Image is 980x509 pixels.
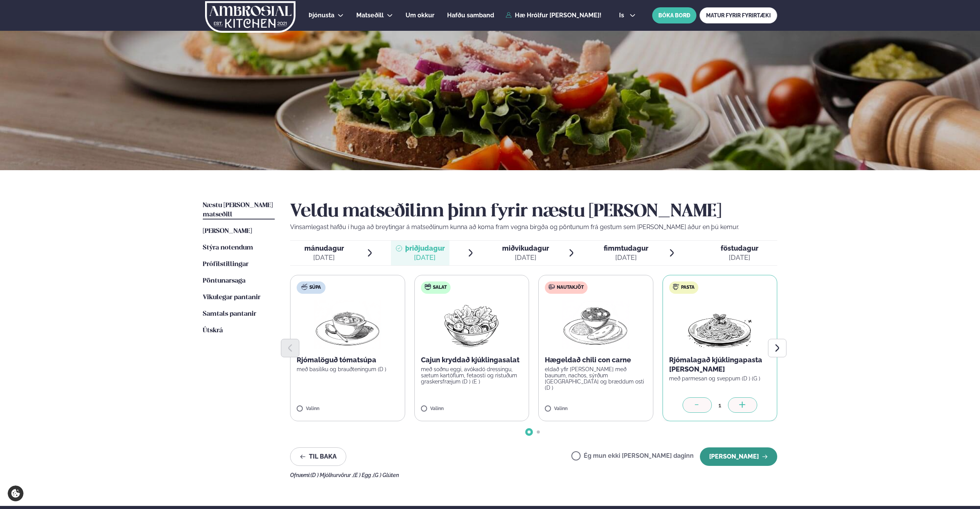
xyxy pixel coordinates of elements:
span: Um okkur [406,12,434,19]
div: [DATE] [604,253,648,262]
span: Vikulegar pantanir [203,294,260,301]
img: logo [204,1,296,33]
span: Pöntunarsaga [203,278,245,284]
span: mánudagur [304,244,344,252]
span: Salat [433,285,447,291]
button: Til baka [290,447,346,466]
img: Salad.png [437,300,506,349]
div: Ofnæmi: [290,472,777,478]
a: Hæ Hrólfur [PERSON_NAME]! [506,12,601,19]
img: Soup.png [314,300,381,349]
img: salad.svg [425,284,431,290]
span: Stýra notendum [203,244,253,251]
span: Hafðu samband [447,12,494,19]
span: þriðjudagur [405,244,445,252]
span: Þjónusta [309,12,334,19]
a: Pöntunarsaga [203,276,245,286]
span: (D ) Mjólkurvörur , [311,472,353,478]
a: Hafðu samband [447,11,494,20]
button: Previous slide [281,339,299,357]
span: Nautakjöt [557,285,584,291]
img: beef.svg [549,284,555,290]
span: Go to slide 2 [537,430,540,434]
span: Útskrá [203,327,223,334]
div: [DATE] [405,253,445,262]
img: Spagetti.png [686,300,754,349]
a: Cookie settings [8,486,23,501]
a: Prófílstillingar [203,260,249,269]
span: Súpa [309,285,321,291]
span: (E ) Egg , [353,472,373,478]
a: Stýra notendum [203,243,253,253]
span: Samtals pantanir [203,311,256,317]
div: [DATE] [721,253,758,262]
button: is [613,12,642,18]
p: með parmesan og sveppum (D ) (G ) [669,375,771,382]
span: fimmtudagur [604,244,648,252]
span: Prófílstillingar [203,261,249,268]
a: Um okkur [406,11,434,20]
span: Matseðill [356,12,384,19]
span: miðvikudagur [502,244,549,252]
a: Samtals pantanir [203,310,256,319]
span: is [619,12,626,18]
a: Þjónusta [309,11,334,20]
button: [PERSON_NAME] [700,447,777,466]
p: Cajun kryddað kjúklingasalat [421,355,523,365]
span: Næstu [PERSON_NAME] matseðill [203,202,273,218]
p: Rjómalagað kjúklingapasta [PERSON_NAME] [669,355,771,374]
a: [PERSON_NAME] [203,227,252,236]
div: [DATE] [304,253,344,262]
p: með basilíku og brauðteningum (D ) [297,366,399,372]
p: með soðnu eggi, avókadó dressingu, sætum kartöflum, fetaosti og ristuðum graskersfræjum (D ) (E ) [421,366,523,385]
img: pasta.svg [673,284,679,290]
p: eldað yfir [PERSON_NAME] með baunum, nachos, sýrðum [GEOGRAPHIC_DATA] og bræddum osti (D ) [545,366,647,391]
p: Vinsamlegast hafðu í huga að breytingar á matseðlinum kunna að koma fram vegna birgða og pöntunum... [290,223,777,232]
button: BÓKA BORÐ [652,7,696,23]
p: Rjómalöguð tómatsúpa [297,355,399,365]
span: föstudagur [721,244,758,252]
div: [DATE] [502,253,549,262]
span: [PERSON_NAME] [203,228,252,234]
a: Útskrá [203,326,223,335]
img: soup.svg [301,284,307,290]
a: MATUR FYRIR FYRIRTÆKI [700,7,777,23]
p: Hægeldað chili con carne [545,355,647,365]
div: 1 [712,401,728,410]
a: Matseðill [356,11,384,20]
a: Vikulegar pantanir [203,293,260,302]
img: Curry-Rice-Naan.png [562,300,629,349]
span: Go to slide 1 [528,430,531,434]
button: Next slide [768,339,786,357]
span: Pasta [681,285,695,291]
h2: Veldu matseðilinn þinn fyrir næstu [PERSON_NAME] [290,201,777,223]
span: (G ) Glúten [373,472,399,478]
a: Næstu [PERSON_NAME] matseðill [203,201,275,219]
